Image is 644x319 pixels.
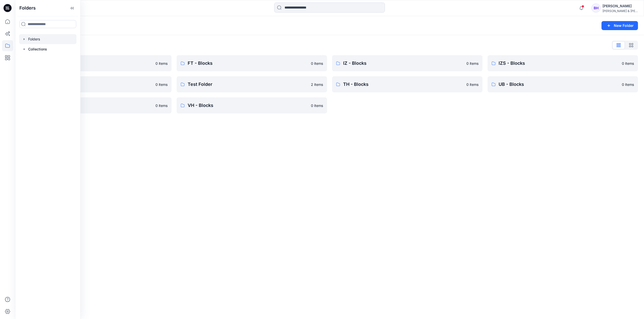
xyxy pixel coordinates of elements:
div: BH [591,4,600,13]
div: [PERSON_NAME] [602,3,638,9]
a: FT - Blocks0 items [177,55,327,71]
p: 0 items [155,61,168,66]
a: VH - Blocks0 items [177,97,327,113]
p: 2 items [311,82,323,87]
a: TH - Blocks0 items [332,76,482,92]
p: TH - Blocks [343,81,463,88]
a: Test Folder2 items [177,76,327,92]
p: 0 items [311,103,323,108]
a: UB - Blocks0 items [488,76,638,92]
a: IZ - Blocks0 items [332,55,482,71]
p: IZS - Blocks [499,60,619,67]
p: CK - Blocks [32,60,152,67]
p: Test Folder [188,81,308,88]
p: 0 items [155,103,168,108]
p: 0 items [466,61,478,66]
p: VH - Blocks [188,102,308,109]
p: UG - Blocks [32,102,152,109]
p: 0 items [466,82,478,87]
a: UG - Blocks0 items [21,97,172,113]
p: NT - Blocks [32,81,152,88]
p: 0 items [155,82,168,87]
a: CK - Blocks0 items [21,55,172,71]
p: FT - Blocks [188,60,308,67]
p: 0 items [622,82,634,87]
p: 0 items [622,61,634,66]
div: [PERSON_NAME] & [PERSON_NAME] [602,9,638,13]
p: UB - Blocks [499,81,619,88]
a: IZS - Blocks0 items [488,55,638,71]
p: 0 items [311,61,323,66]
p: Collections [28,46,47,52]
p: IZ - Blocks [343,60,463,67]
button: New Folder [601,21,638,30]
a: NT - Blocks0 items [21,76,172,92]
